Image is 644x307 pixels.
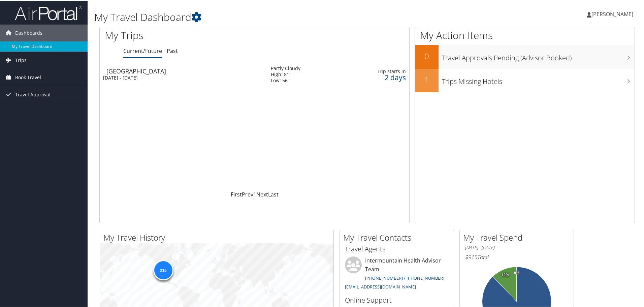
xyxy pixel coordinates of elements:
a: Current/Future [123,47,162,54]
h1: My Action Items [415,28,635,42]
li: Intermountain Health Advisor Team [342,256,452,292]
span: Dashboards [15,24,42,41]
a: 1Trips Missing Hotels [415,68,635,92]
a: Next [256,190,268,197]
div: Trip starts in [351,68,406,74]
a: 0Travel Approvals Pending (Advisor Booked) [415,44,635,68]
h3: Online Support [345,295,449,304]
div: [GEOGRAPHIC_DATA] [106,67,264,73]
span: Travel Approval [15,86,51,102]
a: First [231,190,242,197]
h1: My Travel Dashboard [94,9,458,24]
div: [DATE] - [DATE] [103,74,261,80]
a: Past [167,47,178,54]
h2: My Travel Contacts [343,231,454,243]
h2: 1 [415,73,439,85]
div: 2 days [351,74,406,80]
span: [PERSON_NAME] [591,10,633,17]
h3: Travel Agents [345,244,449,253]
img: airportal-logo.png [15,4,82,20]
h2: My Travel Spend [463,231,574,243]
span: Trips [15,51,27,68]
span: Book Travel [15,68,41,85]
h3: Trips Missing Hotels [442,73,635,86]
a: [PERSON_NAME] [587,3,640,24]
h1: My Trips [105,28,275,42]
div: High: 81° [271,71,300,77]
span: $915 [465,253,477,260]
h3: Travel Approvals Pending (Advisor Booked) [442,49,635,62]
a: [EMAIL_ADDRESS][DOMAIN_NAME] [345,283,416,289]
h6: Total [465,253,569,260]
div: Low: 56° [271,77,300,83]
a: 1 [253,190,256,197]
tspan: 12% [502,272,509,276]
h6: [DATE] - [DATE] [465,244,569,250]
div: 215 [153,259,173,280]
a: Prev [242,190,253,197]
tspan: 0% [514,270,519,274]
div: Partly Cloudy [271,65,300,71]
a: [PHONE_NUMBER] / [PHONE_NUMBER] [365,274,444,280]
h2: 0 [415,50,439,61]
a: Last [268,190,279,197]
h2: My Travel History [103,231,333,243]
